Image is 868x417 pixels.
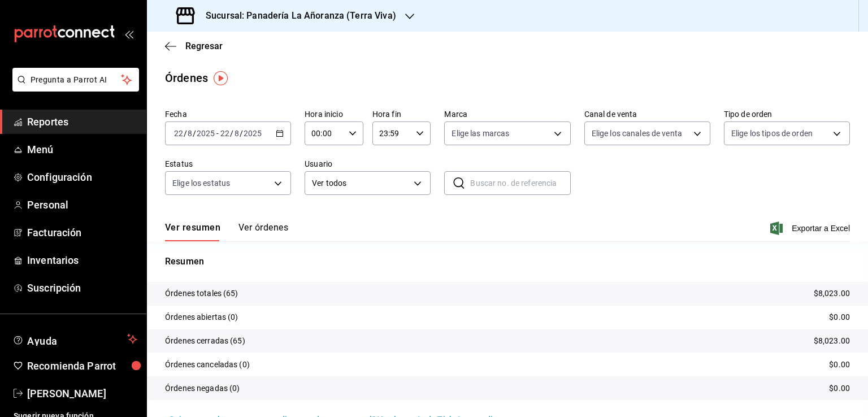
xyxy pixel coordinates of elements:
[444,110,570,118] label: Marca
[230,129,233,138] span: /
[814,335,850,347] p: $8,023.00
[234,129,240,138] input: --
[305,110,363,118] label: Hora inicio
[196,129,215,138] input: ----
[220,129,230,138] input: --
[27,386,137,401] span: [PERSON_NAME]
[124,29,133,38] button: open_drawer_menu
[772,221,850,235] button: Exportar a Excel
[592,128,682,139] span: Elige los canales de venta
[312,177,410,189] span: Ver todos
[8,82,139,94] a: Pregunta a Parrot AI
[165,335,245,347] p: Órdenes cerradas (65)
[172,177,230,189] span: Elige los estatus
[31,74,121,86] span: Pregunta a Parrot AI
[814,288,850,299] p: $8,023.00
[829,311,850,323] p: $0.00
[193,129,196,138] span: /
[27,253,137,268] span: Inventarios
[584,110,710,118] label: Canal de venta
[238,222,288,241] button: Ver órdenes
[165,110,291,118] label: Fecha
[240,129,243,138] span: /
[165,311,238,323] p: Órdenes abiertas (0)
[185,41,223,51] span: Regresar
[724,110,850,118] label: Tipo de orden
[27,170,137,185] span: Configuración
[165,359,250,371] p: Órdenes canceladas (0)
[305,160,431,168] label: Usuario
[165,41,223,51] button: Regresar
[27,114,137,129] span: Reportes
[27,332,123,346] span: Ayuda
[27,280,137,296] span: Suscripción
[165,69,208,86] div: Órdenes
[173,129,184,138] input: --
[27,197,137,212] span: Personal
[27,142,137,157] span: Menú
[27,225,137,240] span: Facturación
[731,128,813,139] span: Elige los tipos de orden
[27,358,137,373] span: Recomienda Parrot
[452,128,509,139] span: Elige las marcas
[165,288,238,299] p: Órdenes totales (65)
[165,160,291,168] label: Estatus
[165,222,220,241] button: Ver resumen
[165,222,288,241] div: navigation tabs
[187,129,193,138] input: --
[214,71,228,85] img: Tooltip marker
[372,110,431,118] label: Hora fin
[216,129,219,138] span: -
[829,383,850,394] p: $0.00
[197,9,396,23] h3: Sucursal: Panadería La Añoranza (Terra Viva)
[12,68,139,92] button: Pregunta a Parrot AI
[243,129,262,138] input: ----
[470,172,570,194] input: Buscar no. de referencia
[165,383,240,394] p: Órdenes negadas (0)
[165,255,850,268] p: Resumen
[184,129,187,138] span: /
[829,359,850,371] p: $0.00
